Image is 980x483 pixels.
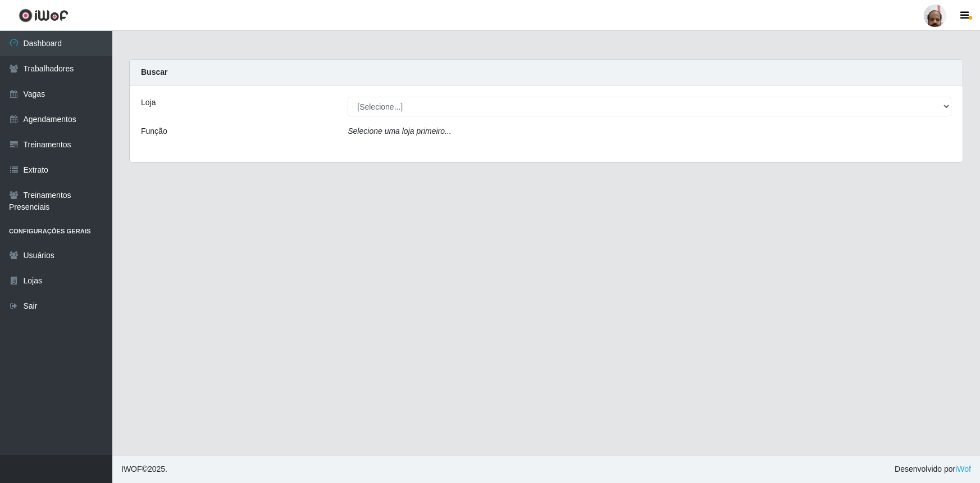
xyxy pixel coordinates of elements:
[348,127,451,136] i: Selecione uma loja primeiro...
[955,464,971,473] a: iWof
[895,463,971,475] span: Desenvolvido por
[121,463,167,475] span: © 2025 .
[141,67,167,76] strong: Buscar
[141,97,156,109] label: Loja
[121,464,142,473] span: IWOF
[19,8,69,22] img: CoreUI Logo
[141,125,167,137] label: Função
